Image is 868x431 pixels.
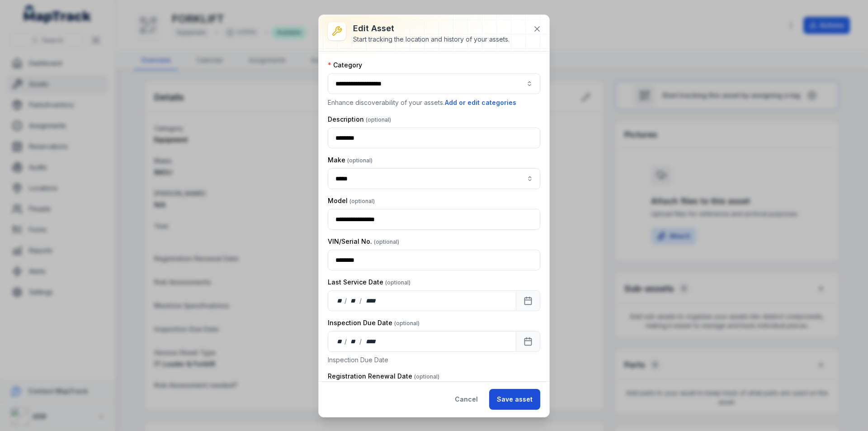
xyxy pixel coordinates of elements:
label: Model [328,196,375,205]
button: Calendar [516,331,540,352]
div: / [359,337,363,346]
label: Inspection Due Date [328,318,420,327]
label: Registration Renewal Date [328,372,439,381]
div: Start tracking the location and history of your assets. [353,35,509,44]
div: day, [335,337,344,346]
button: Add or edit categories [444,98,517,108]
div: month, [348,296,360,305]
button: Cancel [447,389,486,410]
div: year, [363,296,379,305]
div: / [344,337,348,346]
input: asset-edit:cf[8261eee4-602e-4976-b39b-47b762924e3f]-label [328,168,540,189]
p: Inspection Due Date [328,355,540,365]
label: VIN/Serial No. [328,237,399,246]
label: Description [328,115,391,124]
label: Category [328,61,362,70]
label: Make [328,156,373,165]
button: Calendar [516,290,540,311]
p: Enhance discoverability of your assets. [328,98,540,108]
label: Last Service Date [328,278,410,287]
div: day, [335,296,344,305]
h3: Edit asset [353,22,509,35]
div: / [344,296,348,305]
div: month, [348,337,360,346]
div: year, [363,337,379,346]
button: Save asset [489,389,540,410]
div: / [359,296,363,305]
